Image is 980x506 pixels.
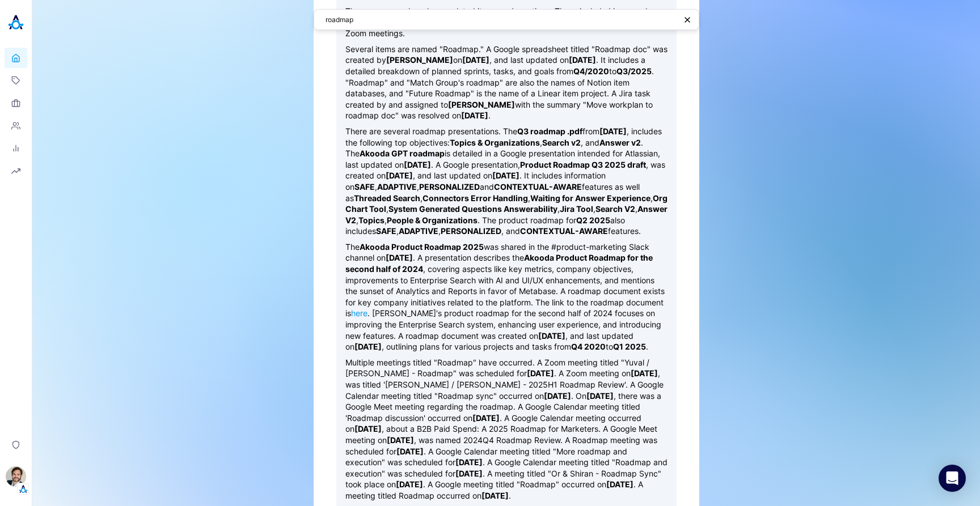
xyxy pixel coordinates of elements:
strong: Answer v2 [599,138,641,147]
strong: Product Roadmap Q3 2025 draft [520,160,646,169]
textarea: roadmap [326,14,676,25]
strong: [DATE] [455,469,483,478]
strong: [DATE] [462,55,489,65]
img: Stewart Hull [6,466,26,487]
strong: [DATE] [481,491,509,500]
strong: [PERSON_NAME] [448,100,515,109]
strong: Topics [358,215,385,225]
strong: Q4 2020 [571,342,606,351]
strong: SAFE [354,182,375,192]
strong: Topics & Organizations [450,138,540,147]
strong: [DATE] [586,391,614,401]
strong: Q1 2025 [613,342,646,351]
strong: ADAPTIVE [377,182,417,192]
p: Multiple meetings titled "Roadmap" have occurred. A Zoom meeting titled "Yuval / [PERSON_NAME] - ... [345,357,668,501]
strong: [DATE] [404,160,431,169]
strong: ADAPTIVE [399,226,438,236]
strong: [DATE] [631,368,658,378]
strong: [PERSON_NAME] [386,55,453,65]
strong: Jira Tool [560,204,593,214]
strong: [DATE] [386,253,413,262]
strong: [DATE] [472,413,500,423]
strong: Q4/2020 [573,66,609,76]
strong: [DATE] [396,447,424,456]
strong: [DATE] [396,479,423,489]
strong: [DATE] [599,126,627,136]
strong: System Generated Questions Answerability [388,204,557,214]
strong: [DATE] [538,331,565,341]
strong: [DATE] [461,110,488,120]
strong: People & Organizations [387,215,478,225]
strong: CONTEXTUAL-AWARE [494,182,582,192]
strong: [DATE] [354,342,382,351]
strong: CONTEXTUAL-AWARE [520,226,608,236]
strong: Akooda GPT roadmap [360,148,445,158]
img: Tenant Logo [18,483,29,495]
a: here [351,308,367,318]
strong: Q3/2025 [616,66,652,76]
strong: SAFE [376,226,396,236]
strong: [DATE] [354,424,382,433]
strong: Search V2 [595,204,635,214]
p: There are several roadmap presentations. The from , includes the following top objectives: , , an... [345,126,668,237]
strong: Threaded Search [354,193,420,203]
strong: [DATE] [569,55,596,65]
button: Stewart HullTenant Logo [5,462,27,495]
div: Open Intercom Messenger [939,465,966,492]
p: Several items are named "Roadmap." A Google spreadsheet titled "Roadmap doc" was created by on , ... [345,44,668,121]
strong: PERSONALIZED [419,182,480,192]
strong: [DATE] [606,479,633,489]
strong: Connectors Error Handling [423,193,528,203]
img: Akooda Logo [5,11,27,34]
strong: [DATE] [387,435,414,445]
strong: Akooda Product Roadmap 2025 [360,242,484,252]
p: There are several roadmap-related items and meetings. These include Linear and Notion items, Goog... [345,6,668,39]
strong: [DATE] [492,171,519,180]
strong: Waiting for Answer Experience [530,193,650,203]
strong: PERSONALIZED [441,226,501,236]
strong: [DATE] [527,368,554,378]
strong: Search v2 [542,138,581,147]
strong: Answer V2 [345,204,668,225]
strong: Q3 roadmap .pdf [517,126,582,136]
strong: [DATE] [455,457,483,467]
strong: [DATE] [386,171,413,180]
strong: [DATE] [544,391,571,401]
strong: Q2 2025 [576,215,610,225]
p: The was shared in the #product-marketing Slack channel on . A presentation describes the , coveri... [345,241,668,352]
